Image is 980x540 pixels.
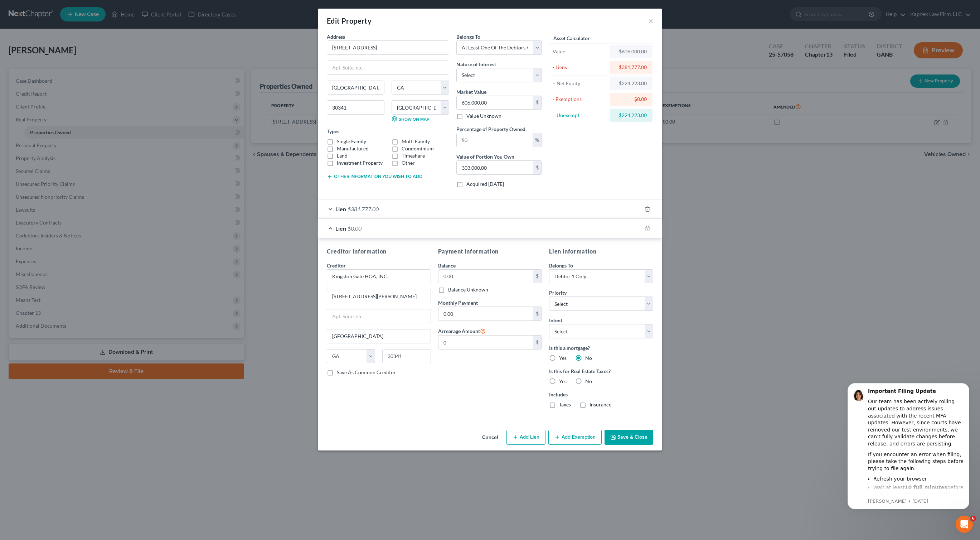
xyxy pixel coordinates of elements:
[616,80,647,87] div: $224,223.00
[327,247,431,256] h5: Creditor Information
[548,430,602,445] button: Add Exemption
[327,81,384,95] input: Enter city...
[456,61,496,68] label: Nature of Interest
[970,516,976,521] span: 6
[337,369,396,376] label: Save As Common Creditor
[327,34,345,40] span: Address
[327,41,449,54] input: Enter address...
[585,355,592,362] label: No
[335,206,346,212] span: Lien
[553,48,607,55] div: Value
[590,401,611,408] label: Insurance
[402,159,415,167] label: Other
[476,430,504,445] button: Cancel
[402,145,434,152] label: Condominium
[327,309,431,323] input: Apt, Suite, etc...
[559,378,567,385] label: Yes
[337,152,348,159] label: Land
[337,138,366,145] label: Single Family
[327,61,449,74] input: Apt, Suite, etc...
[456,153,514,160] label: Value of Portion You Own
[438,336,533,349] input: 0.00
[327,329,431,343] input: Enter city...
[438,262,456,269] label: Balance
[327,262,346,269] span: Creditor
[616,96,647,103] div: $0.00
[466,180,504,188] label: Acquired [DATE]
[327,16,372,26] div: Edit Property
[337,145,369,152] label: Manufactured
[549,317,562,324] label: Intent
[533,133,542,147] div: %
[438,247,542,256] h5: Payment Information
[348,206,379,212] span: $381,777.00
[456,125,525,133] label: Percentage of Property Owned
[438,327,486,335] label: Arrearage Amount
[402,152,425,159] label: Timeshare
[605,430,653,445] button: Save & Close
[457,133,533,147] input: 0.00
[327,269,431,284] input: Search creditor by name...
[382,349,431,363] input: Enter zip...
[616,48,647,55] div: $606,000.00
[348,225,362,232] span: $0.00
[648,16,653,25] button: ×
[457,161,533,174] input: 0.00
[553,80,607,87] div: = Net Equity
[549,262,573,269] span: Belongs To
[327,127,339,135] label: Types
[837,374,980,536] iframe: Intercom notifications message
[448,286,488,293] label: Balance Unknown
[559,401,571,408] label: Taxes
[506,430,545,445] button: Add Lien
[466,112,501,120] label: Value Unknown
[585,378,592,385] label: No
[456,88,486,96] label: Market Value
[533,270,542,283] div: $
[327,100,384,115] input: Enter zip...
[553,34,590,42] label: Asset Calculator
[456,34,480,40] span: Belongs To
[327,289,431,303] input: Enter address...
[533,336,542,349] div: $
[549,391,653,398] label: Includes
[559,355,567,362] label: Yes
[327,174,422,179] button: Other information you wish to add
[616,64,647,71] div: $381,777.00
[553,64,607,71] div: - Liens
[438,270,533,283] input: 0.00
[616,112,647,119] div: $224,223.00
[392,116,429,122] a: Show on Map
[549,290,567,296] span: Priority
[549,367,653,375] label: Is this for Real Estate Taxes?
[337,159,383,167] label: Investment Property
[549,247,653,256] h5: Lien Information
[438,307,533,320] input: 0.00
[402,138,430,145] label: Multi Family
[533,161,542,174] div: $
[549,344,653,352] label: Is this a mortgage?
[553,96,607,103] div: - Exemptions
[457,96,533,110] input: 0.00
[335,225,346,232] span: Lien
[553,112,607,119] div: = Unexempt
[956,516,973,533] iframe: Intercom live chat
[438,299,478,307] label: Monthly Payment
[533,307,542,320] div: $
[533,96,542,110] div: $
